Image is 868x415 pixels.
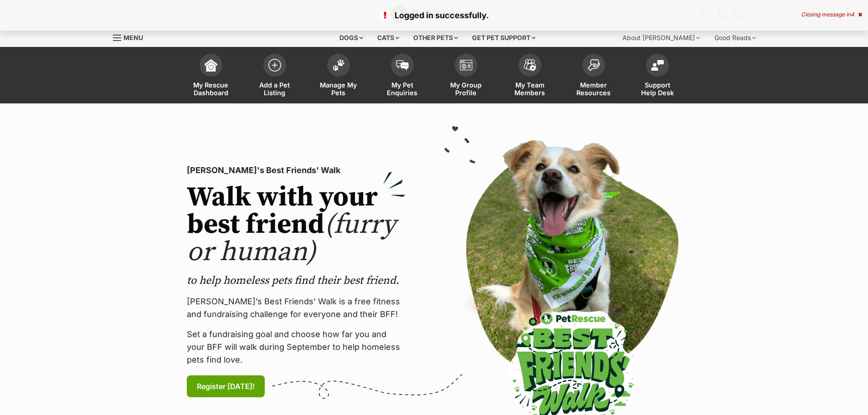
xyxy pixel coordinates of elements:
[187,208,396,269] span: (furry or human)
[187,295,406,321] p: [PERSON_NAME]’s Best Friends' Walk is a free fitness and fundraising challenge for everyone and t...
[396,60,409,70] img: pet-enquiries-icon-7e3ad2cf08bfb03b45e93fb7055b45f3efa6380592205ae92323e6603595dc1f.svg
[382,81,423,97] span: My Pet Enquiries
[254,81,295,97] span: Add a Pet Listing
[434,49,498,103] a: My Group Profile
[626,49,689,103] a: Support Help Desk
[190,81,231,97] span: My Rescue Dashboard
[562,49,626,103] a: Member Resources
[708,29,762,47] div: Good Reads
[498,49,562,103] a: My Team Members
[446,81,487,97] span: My Group Profile
[268,59,281,72] img: add-pet-listing-icon-0afa8454b4691262ce3f59096e99ab1cd57d4a30225e0717b998d2c9b9846f56.svg
[587,59,600,71] img: member-resources-icon-8e73f808a243e03378d46382f2149f9095a855e16c252ad45f914b54edf8863c.svg
[187,184,406,266] h2: Walk with your best friend
[524,59,536,71] img: team-members-icon-5396bd8760b3fe7c0b43da4ab00e1e3bb1a5d9ba89233759b79545d2d3fc5d0d.svg
[123,34,143,41] span: Menu
[616,29,706,47] div: About [PERSON_NAME]
[371,29,406,47] div: Cats
[407,29,464,47] div: Other pets
[370,49,434,103] a: My Pet Enquiries
[243,49,307,103] a: Add a Pet Listing
[651,60,664,71] img: help-desk-icon-fdf02630f3aa405de69fd3d07c3f3aa587a6932b1a1747fa1d2bba05be0121f9.svg
[637,81,678,97] span: Support Help Desk
[318,81,359,97] span: Manage My Pets
[466,29,542,47] div: Get pet support
[113,29,149,45] a: Menu
[460,60,473,71] img: group-profile-icon-3fa3cf56718a62981997c0bc7e787c4b2cf8bcc04b72c1350f741eb67cf2f40e.svg
[205,59,217,72] img: dashboard-icon-eb2f2d2d3e046f16d808141f083e7271f6b2e854fb5c12c21221c1fb7104beca.svg
[197,381,255,392] span: Register [DATE]!
[573,81,614,97] span: Member Resources
[187,164,406,177] p: [PERSON_NAME]'s Best Friends' Walk
[187,328,406,366] p: Set a fundraising goal and choose how far you and your BFF will walk during September to help hom...
[187,375,265,397] a: Register [DATE]!
[307,49,370,103] a: Manage My Pets
[509,81,550,97] span: My Team Members
[187,273,406,288] p: to help homeless pets find their best friend.
[179,49,243,103] a: My Rescue Dashboard
[332,59,345,71] img: manage-my-pets-icon-02211641906a0b7f246fdf0571729dbe1e7629f14944591b6c1af311fb30b64b.svg
[333,29,370,47] div: Dogs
